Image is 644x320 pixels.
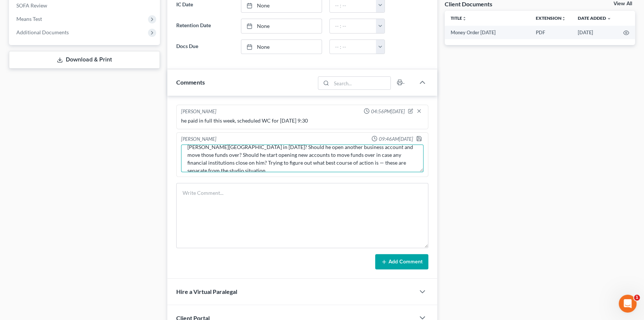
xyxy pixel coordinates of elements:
a: Date Added expand_more [578,15,611,21]
label: Retention Date [173,19,237,34]
a: None [241,40,321,54]
span: 04:56PM[DATE] [371,108,405,115]
i: unfold_more [462,16,467,21]
span: 1 [634,295,640,301]
div: [PERSON_NAME] [181,108,216,115]
a: None [241,19,321,33]
button: Add Comment [375,254,428,270]
a: Extensionunfold_more [536,15,566,21]
td: [DATE] [572,26,617,39]
a: View All [614,1,632,6]
span: Additional Documents [16,29,69,35]
div: [PERSON_NAME] [181,136,216,143]
span: Hire a Virtual Paralegal [176,288,237,295]
a: Download & Print [9,51,160,69]
td: PDF [530,26,572,39]
i: unfold_more [561,16,566,21]
span: Comments [176,79,205,86]
a: Titleunfold_more [451,15,467,21]
span: Means Test [16,16,42,22]
div: he paid in full this week, scheduled WC for [DATE] 9:30 [181,117,424,124]
iframe: Intercom live chat [619,295,637,313]
span: 09:46AM[DATE] [379,136,413,143]
span: SOFA Review [16,2,47,9]
input: -- : -- [330,19,377,33]
i: expand_more [607,16,611,21]
td: Money Order [DATE] [445,26,530,39]
label: Docs Due [173,39,237,54]
input: -- : -- [330,40,377,54]
input: Search... [331,77,390,89]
